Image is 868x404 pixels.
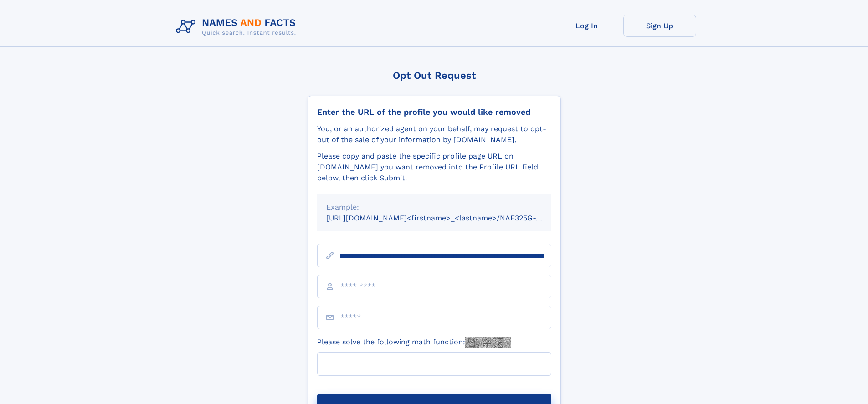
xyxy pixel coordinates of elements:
[172,15,303,39] img: Logo Names and Facts
[308,70,561,81] div: Opt Out Request
[317,107,551,117] div: Enter the URL of the profile you would like removed
[317,151,551,184] div: Please copy and paste the specific profile page URL on [DOMAIN_NAME] you want removed into the Pr...
[317,123,551,145] div: You, or an authorized agent on your behalf, may request to opt-out of the sale of your informatio...
[623,15,696,37] a: Sign Up
[550,15,623,37] a: Log In
[326,202,542,213] div: Example:
[326,214,569,222] small: [URL][DOMAIN_NAME]<firstname>_<lastname>/NAF325G-xxxxxxxx
[317,337,511,348] label: Please solve the following math function:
